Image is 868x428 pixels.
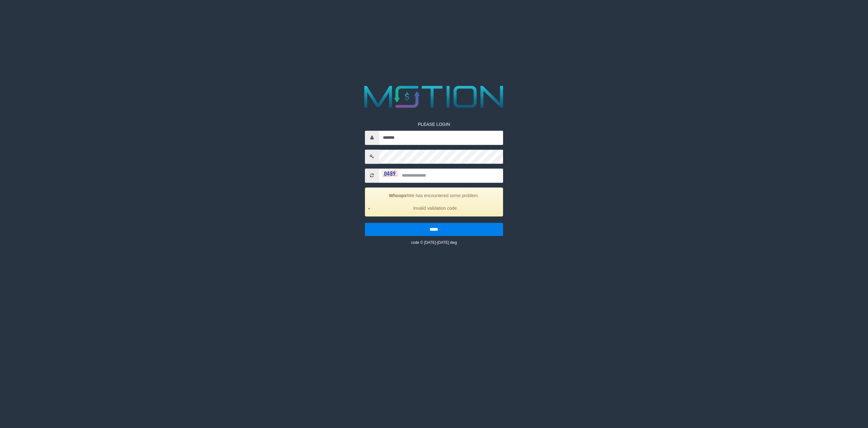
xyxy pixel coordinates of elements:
small: code © [DATE]-[DATE] dwg [411,240,457,245]
div: We has encountered some problem. [365,187,503,216]
li: Invalid validation code. [373,205,498,211]
p: PLEASE LOGIN [365,121,503,127]
strong: Whoops! [389,193,408,198]
img: captcha [382,171,398,177]
img: MOTION_logo.png [358,82,510,112]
